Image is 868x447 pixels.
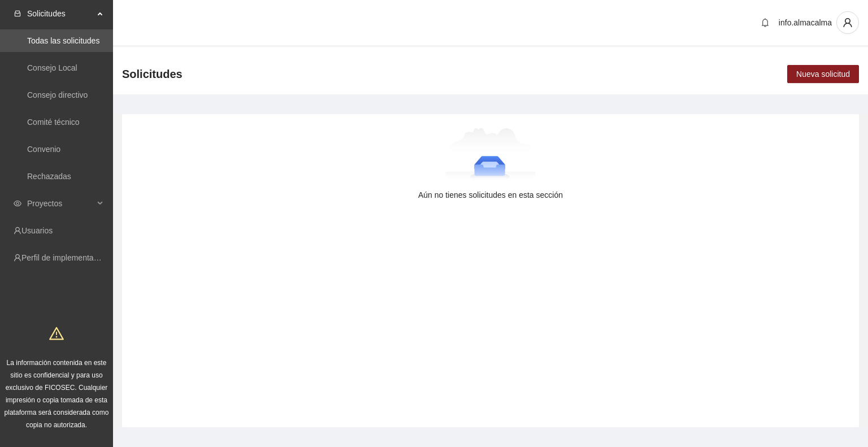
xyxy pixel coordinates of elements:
a: Usuarios [21,226,53,235]
a: Todas las solicitudes [27,36,99,45]
span: bell [757,18,774,27]
div: Aún no tienes solicitudes en esta sección [140,189,841,201]
span: info.almacalma [779,18,832,27]
a: Consejo directivo [27,90,88,99]
span: inbox [14,10,21,18]
a: Rechazadas [27,172,71,181]
span: Nueva solicitud [796,68,850,80]
span: warning [49,326,64,341]
span: user [837,18,858,28]
button: user [836,11,859,34]
button: Nueva solicitud [787,65,859,83]
span: Proyectos [27,192,94,215]
span: eye [14,199,21,207]
a: Perfil de implementadora [21,253,110,262]
a: Convenio [27,145,60,154]
img: Aún no tienes solicitudes en esta sección [445,128,537,184]
a: Comité técnico [27,118,80,127]
button: bell [756,14,774,32]
span: Solicitudes [122,65,183,83]
a: Consejo Local [27,63,77,72]
span: Solicitudes [27,2,94,25]
span: La información contenida en este sitio es confidencial y para uso exclusivo de FICOSEC. Cualquier... [5,359,109,429]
